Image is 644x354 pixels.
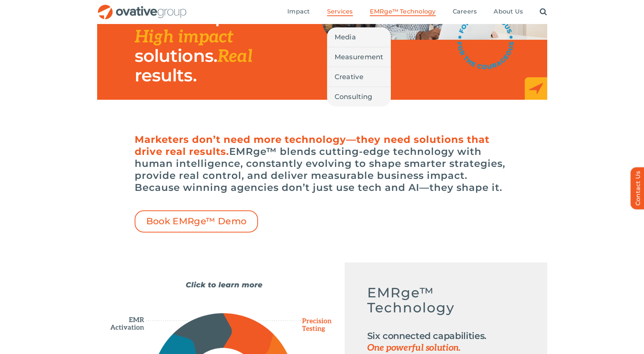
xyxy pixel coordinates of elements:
[327,47,391,67] a: Measurement
[327,27,391,47] a: Media
[540,8,547,16] a: Search
[135,133,489,157] span: Marketers don’t need more technology—they need solutions that drive real results.
[287,8,310,15] span: Impact
[327,67,391,87] a: Creative
[97,4,187,11] a: OG_Full_horizontal_RGB
[135,64,197,86] span: results.
[327,8,353,15] span: Services
[108,305,152,331] path: EMR Activation
[335,32,356,42] span: Media
[335,52,383,62] span: Measurement
[135,27,233,48] span: High impact
[135,210,258,232] a: Book EMRge™ Demo
[525,77,547,100] img: EMRge_HomePage_Elements_Arrow Box
[327,87,391,106] a: Consulting
[135,133,510,193] h6: EMRge™ blends cutting-edge technology with human intelligence, constantly evolving to shape smart...
[453,8,477,15] span: Careers
[494,8,523,16] a: About Us
[335,91,372,102] span: Consulting
[370,8,436,16] a: EMRge™ Technology
[367,342,525,354] span: One powerful solution.
[293,315,334,335] path: Precision Testing
[494,8,523,15] span: About Us
[370,8,436,15] span: EMRge™ Technology
[287,8,310,16] a: Impact
[146,216,247,227] span: Book EMRge™ Demo
[367,285,525,322] h5: EMRge™ Technology
[335,72,363,82] span: Creative
[218,46,252,67] span: Real
[453,8,477,16] a: Careers
[367,330,525,354] h2: Six connected capabilities.
[135,45,218,66] span: solutions.
[327,8,353,16] a: Services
